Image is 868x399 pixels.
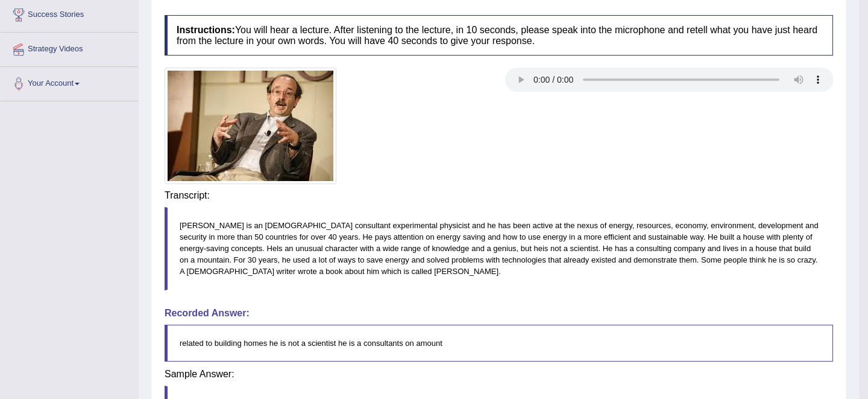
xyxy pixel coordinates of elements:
[165,190,833,201] h4: Transcript:
[1,33,138,63] a: Strategy Videos
[165,308,833,319] h4: Recorded Answer:
[165,15,833,56] h4: You will hear a lecture. After listening to the lecture, in 10 seconds, please speak into the mic...
[1,67,138,97] a: Your Account
[165,369,833,380] h4: Sample Answer:
[177,25,235,35] b: Instructions:
[165,207,833,290] blockquote: [PERSON_NAME] is an [DEMOGRAPHIC_DATA] consultant experimental physicist and he has been active a...
[165,325,833,362] blockquote: related to building homes he is not a scientist he is a consultants on amount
